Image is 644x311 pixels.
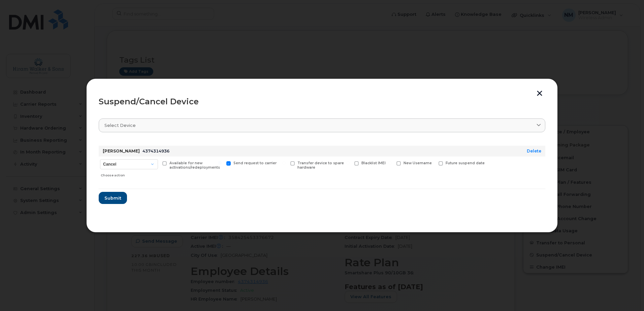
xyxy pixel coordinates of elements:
[218,161,222,165] input: Send request to carrier
[233,161,277,165] span: Send request to carrier
[103,148,140,153] strong: [PERSON_NAME]
[282,161,286,165] input: Transfer device to spare hardware
[361,161,386,165] span: Blacklist IMEI
[297,161,344,170] span: Transfer device to spare hardware
[446,161,485,165] span: Future suspend date
[430,161,434,165] input: Future suspend date
[101,170,158,178] div: Choose action
[169,161,220,170] span: Available for new activations/redeployments
[99,98,545,106] div: Suspend/Cancel Device
[99,192,127,204] button: Submit
[99,118,545,132] a: Select device
[104,122,136,129] span: Select device
[527,148,541,153] a: Delete
[404,161,432,165] span: New Username
[388,161,392,165] input: New Username
[346,161,350,165] input: Blacklist IMEI
[154,161,158,165] input: Available for new activations/redeployments
[104,195,121,201] span: Submit
[142,148,169,153] span: 4374314936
